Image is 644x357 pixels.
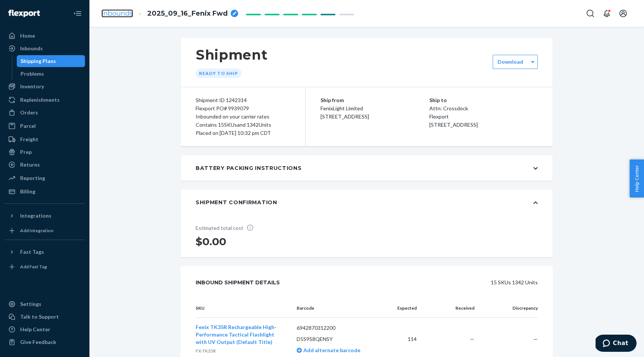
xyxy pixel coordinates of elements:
[101,9,133,18] a: Inbounds
[147,9,228,19] span: 2025_09_16_Fenix Fwd
[20,212,51,219] div: Integrations
[385,299,423,318] th: Expected
[4,120,85,132] a: Parcel
[429,96,538,104] p: Ship to
[196,121,290,129] div: Contains 15 SKUs and 1342 Units
[196,69,241,78] div: Ready to ship
[196,348,216,354] span: FX-TK35R
[616,6,631,21] button: Open account menu
[20,313,59,320] div: Talk to Support
[20,338,56,346] div: Give Feedback
[4,311,85,323] button: Talk to Support
[196,164,302,172] div: Battery Packing Instructions
[17,55,85,67] a: Shipping Plans
[429,104,538,113] p: Attn: Crossdock
[4,30,85,42] a: Home
[20,122,36,130] div: Parcel
[196,129,290,137] div: Placed on [DATE] 10:32 pm CDT
[196,275,280,290] div: Inbound Shipment Details
[95,3,244,25] ol: breadcrumbs
[20,148,32,156] div: Prep
[20,70,44,78] div: Problems
[4,146,85,158] a: Prep
[20,32,35,40] div: Home
[4,172,85,184] a: Reporting
[4,298,85,310] a: Settings
[321,96,429,104] p: Ship from
[196,224,259,232] p: Estimated total cost
[196,104,290,113] div: Flexport PO# 9939079
[20,174,45,182] div: Reporting
[583,6,598,21] button: Open Search Box
[20,96,60,104] div: Replenishments
[4,94,85,106] a: Replenishments
[321,105,369,120] span: FenixLight Limited [STREET_ADDRESS]
[4,323,85,335] a: Help Center
[291,299,386,318] th: Barcode
[533,336,538,342] span: —
[20,83,44,90] div: Inventory
[8,10,40,17] img: Flexport logo
[297,347,360,353] a: Add alternate barcode
[20,248,44,256] div: Fast Tags
[480,299,538,318] th: Discrepancy
[196,323,285,346] button: Fenix TK35R Rechargeable High-Performance Tactical Flashlight with UV Output (Default Title)
[20,136,38,143] div: Freight
[297,335,380,343] p: D5S9S8QENSY
[196,199,277,206] div: Shipment Confirmation
[429,113,538,121] p: Flexport
[196,324,277,345] span: Fenix TK35R Rechargeable High-Performance Tactical Flashlight with UV Output (Default Title)
[20,227,53,234] div: Add Integration
[196,299,291,318] th: SKU
[470,336,474,342] span: —
[4,336,85,348] button: Give Feedback
[297,275,538,290] div: 15 SKUs 1342 Units
[196,113,290,121] div: Inbounded on your carrier rates
[196,47,268,63] h1: Shipment
[70,6,85,21] button: Close Navigation
[423,299,480,318] th: Received
[4,159,85,171] a: Returns
[599,6,614,21] button: Open notifications
[196,96,290,104] div: Shipment ID 1242314
[20,57,56,65] div: Shipping Plans
[20,45,43,52] div: Inbounds
[20,161,40,168] div: Returns
[4,261,85,273] a: Add Fast Tag
[4,42,85,54] a: Inbounds
[4,133,85,145] a: Freight
[4,186,85,198] a: Billing
[20,188,35,195] div: Billing
[20,326,50,333] div: Help Center
[596,335,637,353] iframe: Opens a widget where you can chat to one of our agents
[429,121,478,128] span: [STREET_ADDRESS]
[629,159,644,198] button: Help Center
[498,58,523,66] label: Download
[302,347,360,353] span: Add alternate barcode
[4,80,85,92] a: Inventory
[297,324,380,332] p: 6942870312200
[20,300,41,308] div: Settings
[17,68,85,80] a: Problems
[20,263,47,270] div: Add Fast Tag
[4,107,85,119] a: Orders
[4,225,85,237] a: Add Integration
[4,210,85,222] button: Integrations
[20,109,38,116] div: Orders
[196,235,259,248] h1: $0.00
[4,246,85,258] button: Fast Tags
